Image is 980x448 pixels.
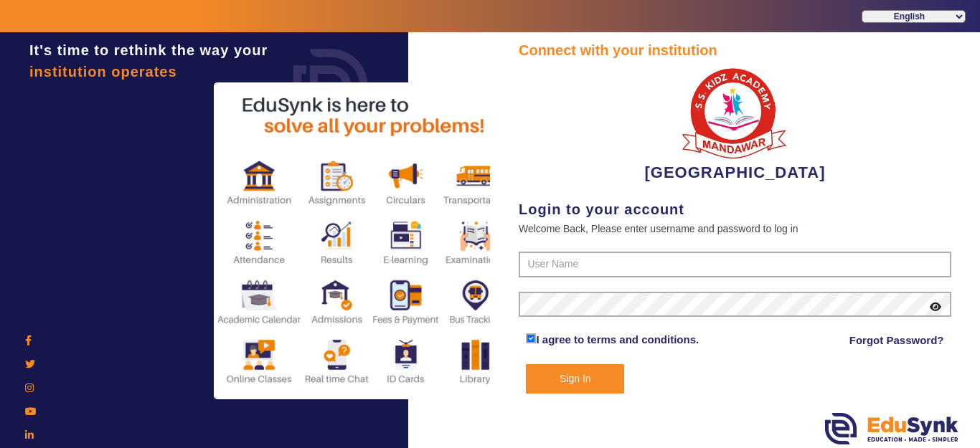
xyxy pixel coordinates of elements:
img: login.png [277,32,385,140]
div: Connect with your institution [519,39,951,61]
a: I agree to terms and conditions. [536,333,699,345]
div: [GEOGRAPHIC_DATA] [519,61,951,184]
input: User Name [519,252,951,277]
button: Sign In [526,364,624,394]
img: b9104f0a-387a-4379-b368-ffa933cda262 [681,61,788,161]
span: institution operates [29,64,177,80]
img: login2.png [214,82,515,399]
div: Login to your account [519,199,951,220]
span: It's time to rethink the way your [29,42,268,58]
div: Welcome Back, Please enter username and password to log in [519,220,951,237]
img: edusynk.png [825,413,958,444]
a: Forgot Password? [849,332,944,349]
